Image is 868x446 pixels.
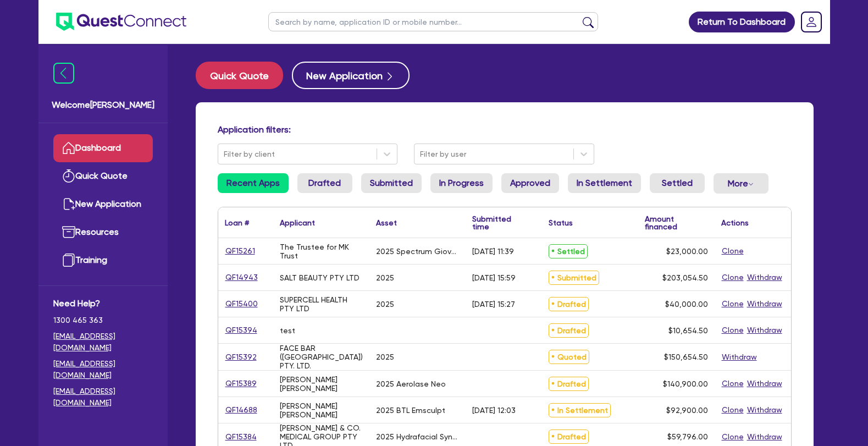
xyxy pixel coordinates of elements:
span: Drafted [549,297,589,311]
a: [EMAIL_ADDRESS][DOMAIN_NAME] [53,358,153,381]
a: Return To Dashboard [689,12,795,32]
span: $40,000.00 [665,300,708,309]
button: Clone [721,377,744,390]
div: [PERSON_NAME] [PERSON_NAME] [280,401,363,419]
a: Quick Quote [196,62,292,89]
div: [DATE] 15:59 [472,273,516,282]
button: Withdraw [747,404,783,416]
img: training [62,254,75,267]
span: 1300 465 363 [53,315,153,326]
a: In Progress [430,173,493,193]
a: Submitted [361,173,422,193]
button: Withdraw [747,298,783,310]
div: SALT BEAUTY PTY LTD [280,273,360,282]
div: test [280,326,295,335]
span: $92,900.00 [666,406,708,415]
a: Settled [650,173,705,193]
a: Resources [53,218,153,246]
span: $10,654.50 [668,326,708,335]
div: Amount financed [645,215,708,230]
a: [EMAIL_ADDRESS][DOMAIN_NAME] [53,331,153,354]
span: Submitted [549,271,599,285]
div: Applicant [280,219,315,227]
span: $150,654.50 [664,353,708,361]
button: Withdraw [747,324,783,337]
div: 2025 [376,273,394,282]
span: Need Help? [53,297,153,310]
img: quick-quote [62,169,75,183]
button: Clone [721,245,744,257]
a: [EMAIL_ADDRESS][DOMAIN_NAME] [53,386,153,409]
a: QF15384 [225,431,257,443]
button: Withdraw [747,377,783,390]
div: Loan # [225,219,249,227]
a: QF15389 [225,377,257,390]
div: [PERSON_NAME] [PERSON_NAME] [280,375,363,393]
div: Actions [721,219,749,227]
span: Drafted [549,430,589,444]
a: QF15394 [225,324,258,337]
button: Quick Quote [196,62,283,89]
div: 2025 Hydrafacial Syndeo [376,432,459,441]
h4: Application filters: [218,124,792,135]
img: resources [62,225,75,239]
a: QF15392 [225,351,257,364]
span: Settled [549,244,588,258]
button: Withdraw [747,431,783,443]
div: FACE BAR ([GEOGRAPHIC_DATA]) PTY. LTD. [280,344,363,370]
a: New Application [53,190,153,218]
div: 2025 [376,353,394,361]
a: Quick Quote [53,162,153,190]
div: Asset [376,219,397,227]
input: Search by name, application ID or mobile number... [268,12,598,31]
img: new-application [62,197,75,211]
span: $23,000.00 [666,247,708,256]
a: QF14943 [225,271,258,284]
div: Submitted time [472,215,526,230]
span: In Settlement [549,403,611,417]
a: QF14688 [225,404,258,416]
div: 2025 [376,300,394,309]
a: Dropdown toggle [797,8,826,36]
div: SUPERCELL HEALTH PTY LTD [280,295,363,313]
button: Withdraw [721,351,758,364]
div: [DATE] 15:27 [472,300,515,309]
div: Status [549,219,573,227]
button: Clone [721,431,744,443]
button: Withdraw [747,271,783,284]
span: Welcome [PERSON_NAME] [52,98,154,112]
button: New Application [292,62,410,89]
a: Dashboard [53,134,153,162]
div: The Trustee for MK Trust [280,243,363,260]
div: 2025 Aerolase Neo [376,379,446,388]
span: Drafted [549,323,589,338]
span: Drafted [549,377,589,391]
span: $140,900.00 [663,379,708,388]
a: Approved [501,173,559,193]
a: In Settlement [568,173,641,193]
div: 2025 BTL Emsculpt [376,406,445,415]
button: Clone [721,324,744,337]
div: 2025 Spectrum Giovane IPL [376,247,459,256]
div: [DATE] 11:39 [472,247,514,256]
button: Dropdown toggle [714,173,769,194]
a: Recent Apps [218,173,289,193]
div: [DATE] 12:03 [472,406,516,415]
a: QF15261 [225,245,256,257]
button: Clone [721,298,744,310]
button: Clone [721,404,744,416]
a: Training [53,246,153,274]
span: Quoted [549,350,589,364]
img: icon-menu-close [53,63,74,84]
span: $203,054.50 [662,273,708,282]
span: $59,796.00 [667,432,708,441]
img: quest-connect-logo-blue [56,13,186,31]
button: Clone [721,271,744,284]
a: QF15400 [225,298,258,310]
a: Drafted [297,173,352,193]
